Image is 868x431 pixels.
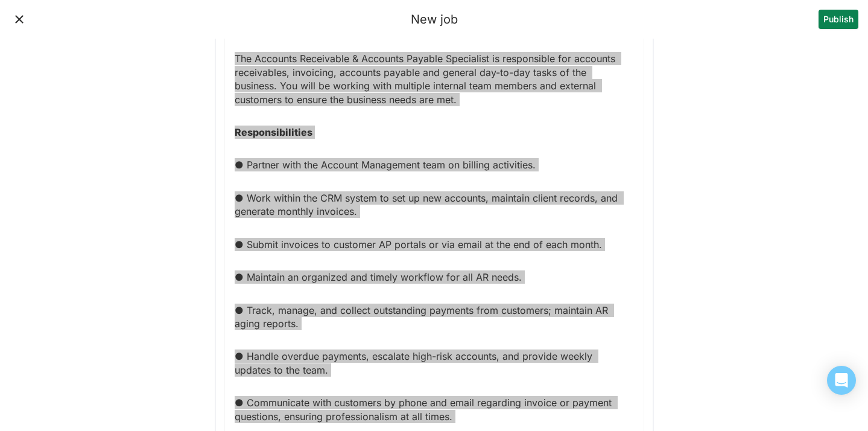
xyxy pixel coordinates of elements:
button: Close [10,10,29,29]
p: The Accounts Receivable & Accounts Payable Specialist is responsible for accounts receivables, in... [235,52,634,106]
div: Open Intercom Messenger [827,366,856,395]
p: ● Maintain an organized and timely workflow for all AR needs. [235,270,634,284]
p: ● Handle overdue payments, escalate high-risk accounts, and provide weekly updates to the team. [235,350,634,377]
p: ● Track, manage, and collect outstanding payments from customers; maintain AR aging reports. [235,304,634,331]
p: ● Communicate with customers by phone and email regarding invoice or payment questions, ensuring ... [235,396,634,423]
p: ● Partner with the Account Management team on billing activities. [235,158,634,171]
p: ● Work within the CRM system to set up new accounts, maintain client records, and generate monthl... [235,191,634,219]
button: Publish [819,10,858,29]
strong: Responsibilities [235,126,312,138]
p: ● Submit invoices to customer AP portals or via email at the end of each month. [235,238,634,251]
div: New job [411,12,458,27]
